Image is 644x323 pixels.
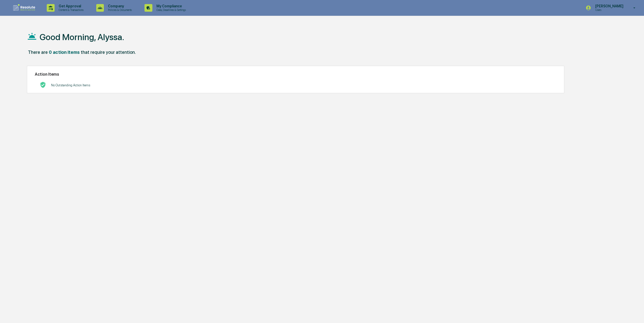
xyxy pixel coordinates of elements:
div: There are [28,50,48,55]
p: Content & Transactions [55,8,86,12]
h1: Good Morning, Alyssa. [40,32,124,42]
p: Users [591,8,626,12]
h2: Action Items [35,72,556,77]
p: [PERSON_NAME] [591,4,626,8]
div: that require your attention. [81,50,136,55]
p: Get Approval [55,4,86,8]
p: No Outstanding Action Items [51,83,90,87]
img: No Actions logo [40,82,46,88]
p: Policies & Documents [104,8,134,12]
p: Company [104,4,134,8]
img: logo [12,4,37,12]
p: Data, Deadlines & Settings [152,8,188,12]
div: 0 action items [49,50,80,55]
p: My Compliance [152,4,188,8]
